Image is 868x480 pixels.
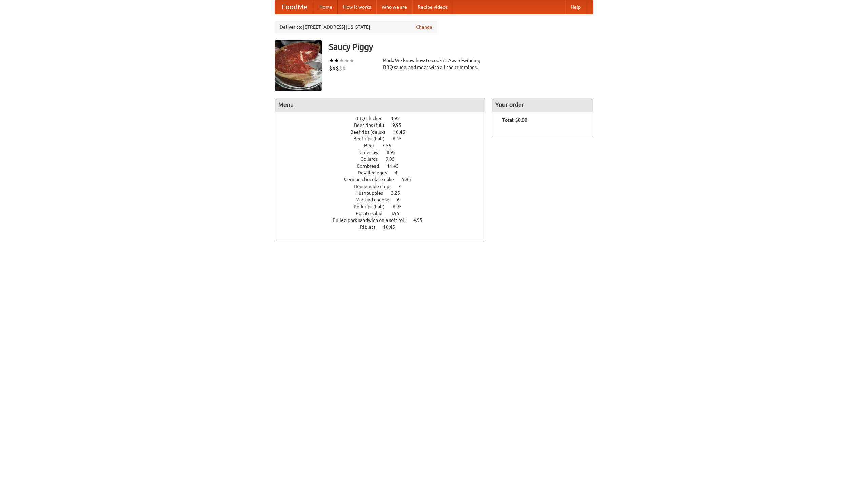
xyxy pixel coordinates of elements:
div: Pork. We know how to cook it. Award-winning BBQ sauce, and meat with all the trimmings. [383,57,485,71]
a: BBQ chicken 4.95 [355,116,412,121]
li: $ [329,64,332,72]
b: Total: $0.00 [502,117,527,123]
span: Beef ribs (delux) [350,129,392,135]
span: 7.55 [382,143,398,148]
span: 3.95 [390,211,406,216]
li: $ [332,64,336,72]
a: Beef ribs (full) 9.95 [354,122,414,128]
a: Help [565,0,586,14]
a: Potato salad 3.95 [356,211,412,216]
a: Pulled pork sandwich on a soft roll 4.95 [333,217,435,223]
span: Coleslaw [359,150,386,155]
a: Beef ribs (half) 6.45 [353,136,414,141]
span: 10.45 [383,224,402,230]
span: 4 [399,184,409,189]
span: 3.25 [391,190,407,196]
span: Pork ribs (half) [354,204,392,209]
h4: Your order [492,98,593,112]
span: 6.45 [393,136,409,141]
a: FoodMe [275,0,314,14]
li: ★ [349,57,354,64]
a: Home [314,0,338,14]
span: 9.95 [392,122,408,128]
a: Collards 9.95 [360,156,407,162]
span: 6.95 [393,204,409,209]
a: Beer 7.55 [364,143,404,148]
span: 8.95 [387,150,402,155]
span: German chocolate cake [344,177,401,182]
a: German chocolate cake 5.95 [344,177,423,182]
span: 9.95 [386,156,401,162]
span: 10.45 [393,129,412,135]
span: 5.95 [402,177,418,182]
a: Riblets 10.45 [360,224,408,230]
li: ★ [339,57,344,64]
span: Potato salad [356,211,389,216]
img: angular.jpg [275,40,322,91]
a: Housemade chips 4 [354,184,414,189]
a: Change [416,24,432,31]
li: ★ [329,57,334,64]
a: Devilled eggs 4 [358,170,410,175]
a: Pork ribs (half) 6.95 [354,204,414,209]
a: Recipe videos [412,0,453,14]
span: Beef ribs (half) [353,136,392,141]
a: Coleslaw 8.95 [359,150,408,155]
a: Cornbread 11.45 [357,163,411,169]
span: Beer [364,143,381,148]
a: Beef ribs (delux) 10.45 [350,129,418,135]
span: Pulled pork sandwich on a soft roll [333,217,412,223]
span: 11.45 [387,163,406,169]
span: 6 [397,197,407,203]
li: $ [336,64,339,72]
h4: Menu [275,98,485,112]
span: BBQ chicken [355,116,390,121]
a: Hushpuppies 3.25 [355,190,413,196]
div: Deliver to: [STREET_ADDRESS][US_STATE] [275,21,437,33]
span: Hushpuppies [355,190,390,196]
span: Cornbread [357,163,386,169]
span: Riblets [360,224,382,230]
span: 4.95 [391,116,407,121]
a: Who we are [376,0,412,14]
a: How it works [338,0,376,14]
li: $ [342,64,346,72]
span: Housemade chips [354,184,398,189]
h3: Saucy Piggy [329,40,593,54]
a: Mac and cheese 6 [355,197,412,203]
li: ★ [344,57,349,64]
li: $ [339,64,342,72]
span: Mac and cheese [355,197,396,203]
span: 4 [395,170,404,175]
span: 4.95 [413,217,429,223]
span: Collards [360,156,384,162]
li: ★ [334,57,339,64]
span: Devilled eggs [358,170,394,175]
span: Beef ribs (full) [354,122,391,128]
